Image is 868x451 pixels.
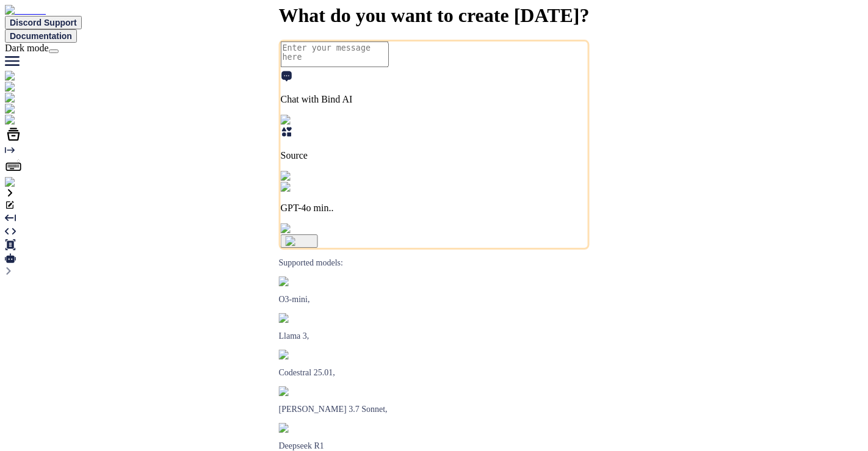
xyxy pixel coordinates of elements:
[5,16,82,29] button: Discord Support
[281,150,588,161] p: Source
[279,276,311,286] img: GPT-4
[279,423,311,433] img: claude
[281,171,339,182] img: Pick Models
[286,236,313,246] img: icon
[279,350,325,359] img: Mistral-AI
[5,177,45,188] img: settings
[5,43,49,53] span: Dark mode
[5,29,77,43] button: Documentation
[5,71,31,82] img: chat
[5,93,31,104] img: chat
[279,405,590,414] p: [PERSON_NAME] 3.7 Sonnet,
[281,203,588,214] p: GPT-4o min..
[279,313,315,323] img: Llama2
[281,223,333,234] img: attachment
[279,295,590,305] p: O3-mini,
[279,258,590,268] p: Supported models:
[5,104,61,115] img: githubLight
[279,331,590,341] p: Llama 3,
[281,182,341,193] img: GPT-4o mini
[279,441,590,451] p: Deepseek R1
[10,31,72,41] span: Documentation
[5,115,85,126] img: darkCloudIdeIcon
[281,94,588,105] p: Chat with Bind AI
[279,386,311,396] img: claude
[281,115,331,126] img: Pick Tools
[5,82,49,93] img: ai-studio
[279,368,590,378] p: Codestral 25.01,
[279,4,590,26] span: What do you want to create [DATE]?
[5,5,46,16] img: Bind AI
[10,18,77,27] span: Discord Support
